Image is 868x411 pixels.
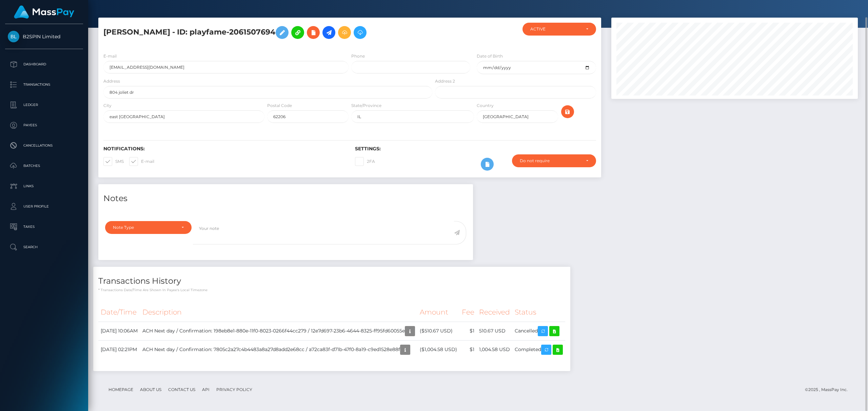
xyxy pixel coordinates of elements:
[459,322,477,340] td: $1
[417,322,459,340] td: ($510.67 USD)
[435,78,455,84] label: Address 2
[522,23,596,36] button: ACTIVE
[351,53,365,59] label: Phone
[5,137,83,154] a: Cancellations
[103,103,112,109] label: City
[98,322,140,340] td: [DATE] 10:06AM
[5,34,83,40] span: B2SPIN Limited
[355,157,375,166] label: 2FA
[5,198,83,215] a: User Profile
[477,322,512,340] td: 510.67 USD
[14,5,74,19] img: MassPay Logo
[113,225,176,230] div: Note Type
[137,384,164,395] a: About Us
[140,303,417,322] th: Description
[8,59,80,69] p: Dashboard
[8,222,80,232] p: Taxes
[459,340,477,359] td: $1
[477,303,512,322] th: Received
[103,23,429,42] h5: [PERSON_NAME] - ID: playfame-2061507694
[355,146,596,152] h6: Settings:
[214,384,255,395] a: Privacy Policy
[459,303,477,322] th: Fee
[8,100,80,110] p: Ledger
[103,193,468,204] h4: Notes
[5,96,83,113] a: Ledger
[477,53,503,59] label: Date of Birth
[165,384,198,395] a: Contact Us
[477,103,494,109] label: Country
[351,103,381,109] label: /Province
[8,161,80,171] p: Batches
[98,340,140,359] td: [DATE] 02:21PM
[5,56,83,73] a: Dashboard
[8,120,80,130] p: Payees
[129,157,154,166] label: E-mail
[140,340,417,359] td: ACH Next day / Confirmation: 7805c2a27c4b4483a8a27d8add2e68cc / a72ca83f-d71b-47f0-8a19-c9ed1528e88f
[512,154,596,167] button: Do not require
[417,340,459,359] td: ($1,004.58 USD)
[8,242,80,252] p: Search
[512,322,565,340] td: Cancelled
[5,239,83,256] a: Search
[520,158,580,164] div: Do not require
[477,340,512,359] td: 1,004.58 USD
[530,26,580,32] div: ACTIVE
[512,340,565,359] td: Completed
[98,275,565,287] h4: Transactions History
[106,384,136,395] a: Homepage
[8,80,80,90] p: Transactions
[103,157,124,166] label: SMS
[5,117,83,134] a: Payees
[140,322,417,340] td: ACH Next day / Confirmation: 198eb8e1-880e-11f0-8023-0266f44cc279 / 12e7d697-23b6-4644-8325-ff95f...
[8,31,19,42] img: B2SPIN Limited
[322,26,335,39] a: Initiate Payout
[5,76,83,93] a: Transactions
[8,140,80,151] p: Cancellations
[5,157,83,174] a: Batches
[8,181,80,191] p: Links
[351,103,362,108] mh: State
[98,303,140,322] th: Date/Time
[103,53,117,59] label: E-mail
[103,146,345,152] h6: Notifications:
[5,218,83,235] a: Taxes
[805,386,853,393] div: © 2025 , MassPay Inc.
[515,308,536,316] mh: Status
[199,384,212,395] a: API
[8,201,80,212] p: User Profile
[103,78,120,84] label: Address
[5,178,83,195] a: Links
[267,103,292,109] label: Postal Code
[98,287,565,293] p: * Transactions date/time are shown in payee's local timezone
[105,221,192,234] button: Note Type
[417,303,459,322] th: Amount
